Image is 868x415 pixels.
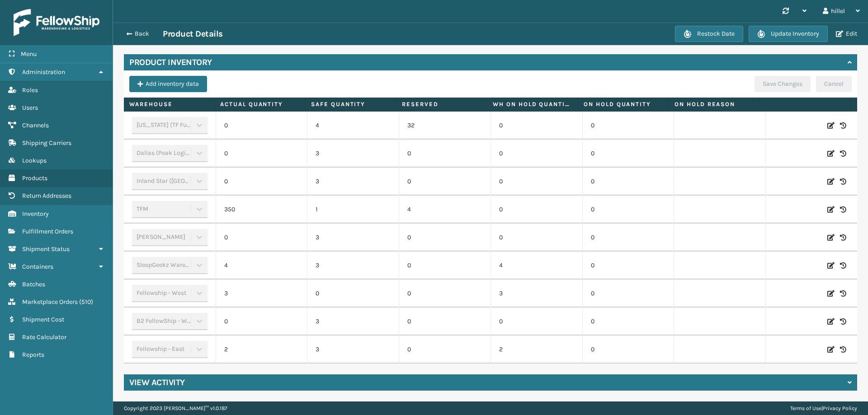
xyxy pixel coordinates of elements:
[163,28,223,39] h3: Product Details
[220,100,300,108] label: Actual Quantity
[216,224,307,252] td: 0
[827,121,835,130] i: Edit
[827,177,835,186] i: Edit
[22,104,38,112] span: Users
[582,308,674,336] td: 0
[22,68,65,76] span: Administration
[840,261,846,270] i: Inventory History
[307,196,399,224] td: 1
[827,149,835,158] i: Edit
[14,9,99,36] img: logo
[216,280,307,308] td: 3
[827,233,835,242] i: Edit
[407,233,482,242] p: 0
[22,157,47,164] span: Lookups
[407,121,482,130] p: 32
[491,140,582,168] td: 0
[129,76,207,92] button: Add inventory data
[129,57,212,68] h4: Product Inventory
[840,121,846,130] i: Inventory History
[121,30,163,38] button: Back
[307,308,399,336] td: 3
[827,317,835,326] i: Edit
[307,280,399,308] td: 0
[307,336,399,364] td: 3
[582,224,674,252] td: 0
[407,345,482,354] p: 0
[307,168,399,196] td: 3
[402,100,481,108] label: Reserved
[840,177,846,186] i: Inventory History
[584,100,663,108] label: On Hold Quantity
[582,196,674,224] td: 0
[22,298,78,306] span: Marketplace Orders
[216,112,307,140] td: 0
[675,100,754,108] label: On Hold Reason
[124,401,227,415] p: Copyright 2023 [PERSON_NAME]™ v 1.0.187
[833,30,860,38] button: Edit
[790,401,857,415] div: |
[582,280,674,308] td: 0
[827,205,835,214] i: Edit
[491,168,582,196] td: 0
[790,405,821,411] a: Terms of Use
[491,252,582,280] td: 4
[840,233,846,242] i: Inventory History
[22,86,38,94] span: Roles
[22,121,49,129] span: Channels
[307,112,399,140] td: 4
[491,336,582,364] td: 2
[407,289,482,298] p: 0
[827,261,835,270] i: Edit
[491,112,582,140] td: 0
[491,308,582,336] td: 0
[22,245,70,253] span: Shipment Status
[22,316,64,323] span: Shipment Cost
[755,76,811,92] button: Save Changes
[749,26,828,42] button: Update Inventory
[216,168,307,196] td: 0
[827,345,835,354] i: Edit
[129,377,185,388] h4: View Activity
[493,100,572,108] label: WH On hold quantity
[840,317,846,326] i: Inventory History
[827,289,835,298] i: Edit
[216,140,307,168] td: 0
[491,280,582,308] td: 3
[307,224,399,252] td: 3
[216,252,307,280] td: 4
[21,50,37,58] span: Menu
[22,263,53,270] span: Containers
[675,26,743,42] button: Restock Date
[307,140,399,168] td: 3
[823,405,857,411] a: Privacy Policy
[307,252,399,280] td: 3
[840,205,846,214] i: Inventory History
[129,100,209,108] label: Warehouse
[840,289,846,298] i: Inventory History
[22,192,71,200] span: Return Addresses
[582,336,674,364] td: 0
[79,298,93,306] span: ( 510 )
[491,224,582,252] td: 0
[22,210,49,218] span: Inventory
[407,177,482,186] p: 0
[582,252,674,280] td: 0
[582,112,674,140] td: 0
[582,140,674,168] td: 0
[22,280,45,288] span: Batches
[840,149,846,158] i: Inventory History
[407,205,482,214] p: 4
[216,336,307,364] td: 2
[22,351,44,359] span: Reports
[840,345,846,354] i: Inventory History
[216,196,307,224] td: 350
[407,261,482,270] p: 0
[22,139,71,147] span: Shipping Carriers
[816,76,852,92] button: Cancel
[407,149,482,158] p: 0
[582,168,674,196] td: 0
[216,308,307,336] td: 0
[407,317,482,326] p: 0
[491,196,582,224] td: 0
